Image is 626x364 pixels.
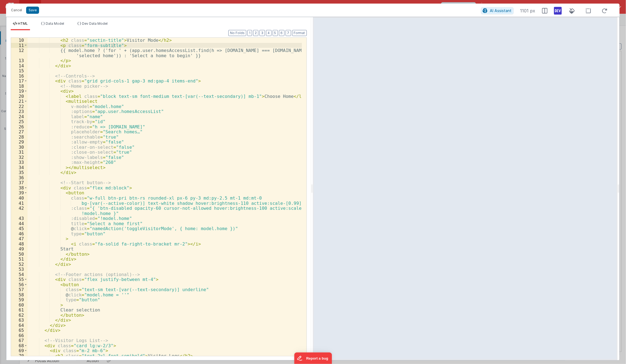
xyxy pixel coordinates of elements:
div: 60 [11,302,28,308]
div: 43 [11,216,28,221]
div: 12 [11,48,28,58]
div: 23 [11,109,28,114]
button: 5 [273,30,278,36]
div: 52 [11,262,28,267]
button: No Folds [228,30,246,36]
div: 21 [11,99,28,104]
div: 53 [11,267,28,272]
div: 47 [11,236,28,241]
div: 24 [11,114,28,119]
div: 57 [11,287,28,292]
div: 10 [11,38,28,43]
div: 16 [11,73,28,79]
div: 54 [11,272,28,277]
div: 61 [11,307,28,313]
div: 51 [11,257,28,262]
div: 13 [11,58,28,63]
div: 55 [11,277,28,282]
div: 62 [11,313,28,318]
button: AI Assistant [481,7,514,14]
div: 56 [11,282,28,287]
div: 35 [11,170,28,175]
button: Format [292,30,307,36]
iframe: Marker.io feedback button [294,352,332,364]
button: 1 [247,30,252,36]
div: 22 [11,104,28,109]
div: 39 [11,190,28,195]
span: AI Assistant [490,8,512,13]
div: 68 [11,343,28,348]
div: 32 [11,155,28,160]
div: 29 [11,139,28,145]
div: 30 [11,145,28,150]
button: Save [26,7,39,14]
div: 38 [11,185,28,191]
div: 66 [11,333,28,338]
div: 26 [11,124,28,129]
div: 45 [11,226,28,231]
div: 70 [11,353,28,359]
div: 63 [11,318,28,323]
div: 40 [11,195,28,201]
span: HTML [18,21,28,26]
div: 44 [11,221,28,226]
button: 3 [259,30,265,36]
div: 49 [11,246,28,252]
button: 2 [253,30,258,36]
button: 4 [266,30,272,36]
div: 34 [11,165,28,170]
div: 14 [11,63,28,68]
div: 31 [11,150,28,155]
div: 19 [11,89,28,94]
button: 7 [286,30,291,36]
div: 37 [11,180,28,185]
div: 42 [11,206,28,216]
div: 15 [11,68,28,73]
div: 67 [11,338,28,343]
div: 17 [11,78,28,84]
div: 36 [11,175,28,180]
div: 11 [11,43,28,48]
div: 65 [11,328,28,333]
div: 25 [11,119,28,124]
div: 69 [11,348,28,353]
span: Data Model [46,21,64,26]
div: 58 [11,292,28,297]
div: 50 [11,252,28,257]
div: 48 [11,241,28,247]
button: Cancel [8,6,25,14]
div: 20 [11,94,28,99]
div: 28 [11,134,28,140]
span: Dev Data Model [82,21,108,26]
div: 33 [11,160,28,165]
button: 6 [279,30,285,36]
div: 64 [11,323,28,328]
span: 1101 px [520,7,535,14]
div: 18 [11,84,28,89]
div: 59 [11,297,28,302]
div: 27 [11,129,28,134]
div: 46 [11,231,28,236]
div: 41 [11,201,28,206]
